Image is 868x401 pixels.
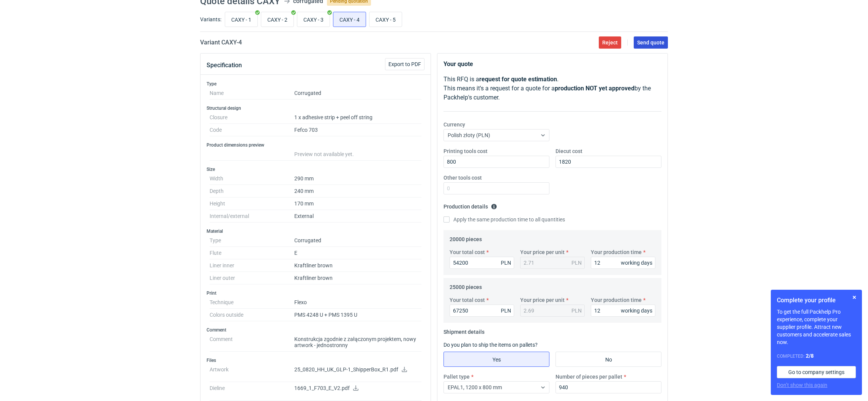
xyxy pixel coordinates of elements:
[210,333,294,352] dt: Comment
[450,296,485,304] label: Your total cost
[207,142,425,148] h3: Product dimensions preview
[448,384,502,390] span: EPAL1, 1200 x 800 mm
[207,327,425,333] h3: Comment
[207,166,425,172] h3: Size
[210,272,294,284] dt: Liner outer
[200,16,221,23] label: Variants:
[443,216,565,223] label: Apply the same production time to all quantities
[450,248,485,256] label: Your total cost
[443,352,549,367] label: Yes
[571,259,582,267] div: PLN
[556,381,661,393] input: 0
[556,156,661,168] input: 0
[443,373,470,380] label: Pallet type
[294,296,421,309] dd: Flexo
[448,132,490,138] span: Polish złoty (PLN)
[210,197,294,210] dt: Height
[210,234,294,247] dt: Type
[210,185,294,197] dt: Depth
[210,172,294,185] dt: Width
[297,12,330,27] label: CAXY - 3
[294,259,421,272] dd: Kraftliner brown
[294,309,421,321] dd: PMS 4248 U + PMS 1395 U
[501,307,511,314] div: PLN
[634,36,668,49] button: Send quote
[450,305,514,317] input: 0
[443,200,497,210] legend: Production details
[294,185,421,197] dd: 240 mm
[207,56,242,74] button: Specification
[850,293,859,302] button: Skip for now
[556,352,661,367] label: No
[602,40,618,45] span: Reject
[591,305,655,317] input: 0
[556,373,622,380] label: Number of pieces per pallet
[294,247,421,259] dd: E
[777,366,856,378] a: Go to company settings
[520,248,565,256] label: Your price per unit
[294,234,421,247] dd: Corrugated
[207,81,425,87] h3: Type
[443,174,482,182] label: Other tools cost
[369,12,402,27] label: CAXY - 5
[210,309,294,321] dt: Colors outside
[388,62,421,67] span: Export to PDF
[210,111,294,124] dt: Closure
[261,12,294,27] label: CAXY - 2
[210,87,294,99] dt: Name
[637,40,664,45] span: Send quote
[210,247,294,259] dt: Flute
[479,76,557,83] strong: request for quote estimation
[294,385,421,392] p: 1669_1_F703_E_V2.pdf
[200,38,242,47] h2: Variant CAXY - 4
[450,257,514,269] input: 0
[520,296,565,304] label: Your price per unit
[210,382,294,401] dt: Dieline
[294,333,421,352] dd: Konstrukcja zgodnie z załączonym projektem, nowy artwork - jednostronny
[294,87,421,99] dd: Corrugated
[450,233,482,242] legend: 20000 pieces
[210,210,294,223] dt: Internal/external
[777,296,856,305] h1: Complete your profile
[207,105,425,111] h3: Structural design
[777,381,827,389] button: Don’t show this again
[443,342,538,348] label: Do you plan to ship the items on pallets?
[556,147,582,155] label: Diecut cost
[443,75,661,102] p: This RFQ is a . This means it's a request for a quote for a by the Packhelp's customer.
[443,182,549,194] input: 0
[599,36,621,49] button: Reject
[501,259,511,267] div: PLN
[207,228,425,234] h3: Material
[210,259,294,272] dt: Liner inner
[294,366,421,373] p: 25_0820_HH_UK_GLP-1_ShipperBox_R1.pdf
[443,156,549,168] input: 0
[333,12,366,27] label: CAXY - 4
[294,124,421,136] dd: Fefco 703
[571,307,582,314] div: PLN
[210,124,294,136] dt: Code
[210,363,294,382] dt: Artwork
[621,259,652,267] div: working days
[777,352,856,360] div: Completed:
[591,257,655,269] input: 0
[207,290,425,296] h3: Print
[294,210,421,223] dd: External
[555,85,634,92] strong: production NOT yet approved
[385,58,425,70] button: Export to PDF
[207,357,425,363] h3: Files
[225,12,258,27] label: CAXY - 1
[294,272,421,284] dd: Kraftliner brown
[777,308,856,346] p: To get the full Packhelp Pro experience, complete your supplier profile. Attract new customers an...
[443,121,465,128] label: Currency
[591,296,642,304] label: Your production time
[450,281,482,290] legend: 25000 pieces
[294,151,354,157] span: Preview not available yet.
[294,111,421,124] dd: 1 x adhesive strip + peel off string
[443,326,485,335] legend: Shipment details
[443,147,488,155] label: Printing tools cost
[294,172,421,185] dd: 290 mm
[621,307,652,314] div: working days
[210,296,294,309] dt: Technique
[443,60,473,68] strong: Your quote
[294,197,421,210] dd: 170 mm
